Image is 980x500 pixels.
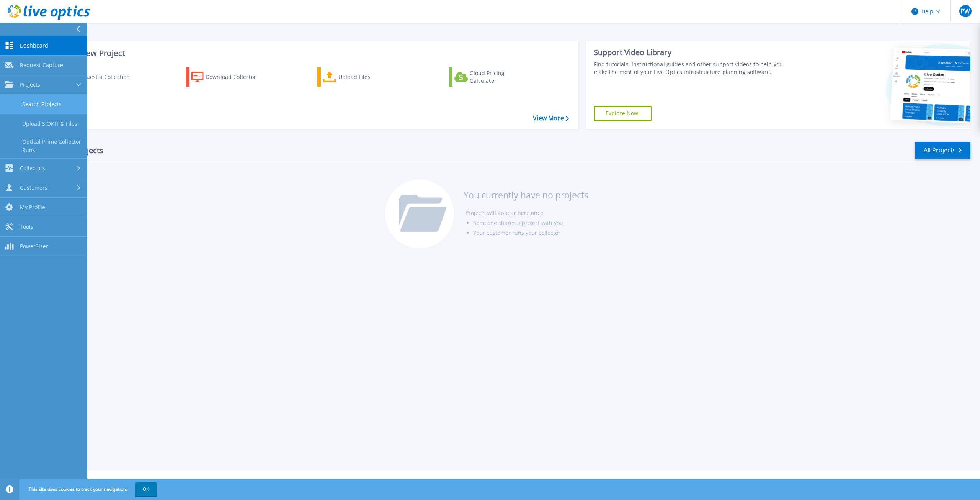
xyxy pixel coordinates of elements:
div: Request a Collection [76,69,137,85]
span: Collectors [20,165,45,172]
a: All Projects [915,142,970,159]
div: Upload Files [338,69,400,85]
h3: You currently have no projects [464,191,588,199]
a: View More [533,115,568,122]
a: Download Collector [186,67,271,87]
span: Request Capture [20,62,63,69]
span: My Profile [20,204,45,211]
div: Support Video Library [594,48,792,57]
h3: Start a New Project [54,49,568,57]
span: Tools [20,223,33,230]
span: PowerSizer [20,243,48,250]
span: This site uses cookies to track your navigation. [21,482,157,496]
a: Explore Now! [594,106,652,121]
span: Dashboard [20,42,48,49]
button: OK [135,482,157,496]
div: Find tutorials, instructional guides and other support videos to help you make the most of your L... [594,61,792,76]
span: Projects [20,81,40,88]
div: Download Collector [206,69,267,85]
a: Request a Collection [54,67,140,87]
a: Cloud Pricing Calculator [449,67,534,87]
span: Customers [20,184,47,191]
li: Your customer runs your collector [473,228,588,238]
a: Upload Files [317,67,403,87]
div: Cloud Pricing Calculator [470,69,531,85]
li: Projects will appear here once: [465,208,588,218]
span: PW [960,8,970,14]
li: Someone shares a project with you [473,218,588,228]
